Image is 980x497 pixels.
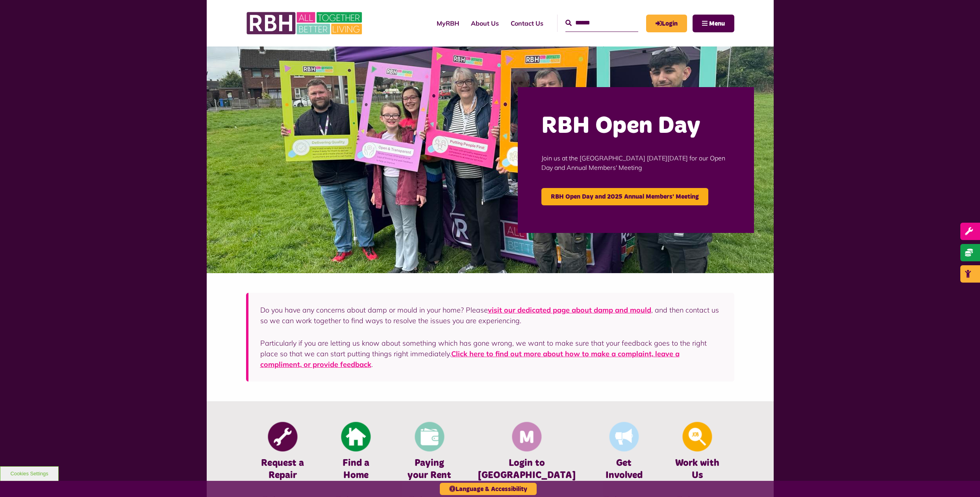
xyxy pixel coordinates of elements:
a: Contact Us [505,13,549,34]
button: Navigation [693,15,734,32]
h4: Request a Repair [258,457,308,482]
img: Looking For A Job [683,422,712,452]
h4: Get Involved [599,457,649,482]
h2: RBH Open Day [541,111,730,141]
img: Pay Rent [415,422,444,452]
img: Membership And Mutuality [512,422,541,452]
a: Click here to find out more about how to make a complaint, leave a compliment, or provide feedback [260,349,680,369]
span: Menu [709,20,725,27]
img: Image (22) [207,47,774,273]
p: Join us at the [GEOGRAPHIC_DATA] [DATE][DATE] for our Open Day and Annual Members' Meeting [541,141,730,184]
button: Language & Accessibility [440,483,537,495]
img: Get Involved [609,422,639,452]
p: Do you have any concerns about damp or mould in your home? Please , and then contact us so we can... [260,305,722,326]
p: Particularly if you are letting us know about something which has gone wrong, we want to make sur... [260,338,722,370]
h4: Find a Home [331,457,381,482]
h4: Login to [GEOGRAPHIC_DATA] [478,457,576,482]
a: RBH Open Day and 2025 Annual Members' Meeting [541,188,708,205]
a: MyRBH [646,15,687,32]
a: visit our dedicated page about damp and mould [488,305,651,315]
img: Report Repair [268,422,297,452]
h4: Work with Us [672,457,722,482]
img: RBH [246,8,364,39]
img: Find A Home [341,422,371,452]
h4: Paying your Rent [404,457,454,482]
iframe: Netcall Web Assistant for live chat [945,462,980,497]
a: MyRBH [431,13,465,34]
a: About Us [465,13,505,34]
